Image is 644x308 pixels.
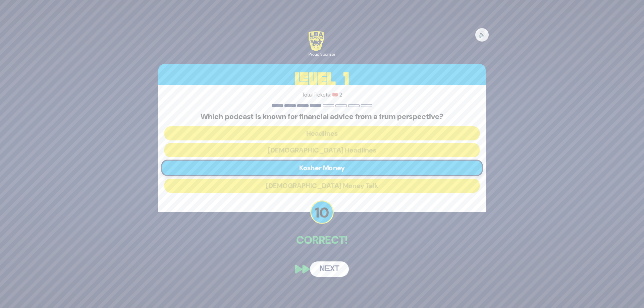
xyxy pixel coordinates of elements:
[310,200,334,224] p: 10
[164,126,480,140] button: Headlines
[475,28,489,42] button: 🔊
[158,64,486,94] h3: Level 1
[309,51,335,57] div: Proud Sponsor
[158,232,486,248] p: Correct!
[164,179,480,193] button: [DEMOGRAPHIC_DATA] Money Talk
[164,143,480,157] button: [DEMOGRAPHIC_DATA] Headlines
[309,31,324,51] img: LBA
[164,91,480,99] p: Total Tickets: 🎟️ 2
[310,261,349,277] button: Next
[164,112,480,121] h5: Which podcast is known for financial advice from a frum perspective?
[161,160,483,176] button: Kosher Money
